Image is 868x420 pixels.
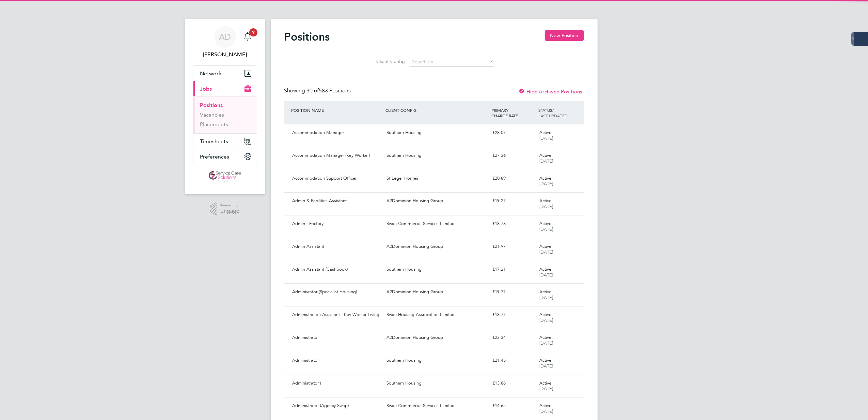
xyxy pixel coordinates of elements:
div: Showing [284,87,352,94]
div: A2Dominion Housing Group [384,286,490,298]
div: A2Dominion Housing Group [384,241,490,252]
div: Swan Commercial Services Limited [384,218,490,229]
div: Southern Housing [384,127,490,138]
span: 9 [249,28,257,36]
div: £19.77 [490,286,537,298]
a: Powered byEngage [210,202,239,215]
div: £27.36 [490,150,537,161]
label: Client Config [374,58,405,64]
span: [DATE] [539,386,553,391]
span: Active [539,312,551,317]
div: Administration Assistant - Key Worker Living [290,309,384,320]
div: Admin Assistant [290,241,384,252]
div: Swan Housing Association Limited [384,309,490,320]
div: Swan Commercial Services Limited [384,400,490,411]
a: Vacancies [200,111,224,118]
span: [DATE] [539,204,553,209]
div: £21.97 [490,241,537,252]
div: £21.45 [490,355,537,366]
span: [DATE] [539,317,553,323]
span: Active [539,175,551,181]
div: Admin - Factory [290,218,384,229]
nav: Main navigation [185,19,265,194]
span: AD [219,32,231,41]
span: Active [539,198,551,204]
span: / [552,107,554,113]
span: Active [539,289,551,295]
img: servicecare-logo-retina.png [209,171,241,182]
span: [DATE] [539,158,553,164]
div: Southern Housing [384,355,490,366]
h2: Positions [284,30,330,44]
input: Search for... [410,57,494,67]
a: AD[PERSON_NAME] [193,26,257,59]
div: Administrator [290,355,384,366]
button: Preferences [193,149,257,164]
span: 30 of [307,87,319,94]
div: Admin & Facilities Assistant [290,195,384,207]
span: [DATE] [539,181,553,186]
div: PRIMARY CHARGE RATE [490,104,537,122]
div: £14.65 [490,400,537,411]
div: CLIENT CONFIG [384,104,490,116]
div: £23.34 [490,332,537,343]
div: Southern Housing [384,378,490,389]
span: [DATE] [539,226,553,232]
span: [DATE] [539,272,553,278]
span: Powered by [220,202,239,208]
a: Placements [200,121,228,127]
div: Accommodation Manager [290,127,384,138]
span: Amy Dhawan [193,50,257,59]
span: [DATE] [539,249,553,255]
div: A2Dominion Housing Group [384,195,490,207]
span: LAST UPDATED [538,113,568,118]
span: Active [539,334,551,340]
span: Active [539,266,551,272]
div: Jobs [193,96,257,133]
div: STATUS [537,104,584,122]
a: 9 [241,26,254,48]
span: [DATE] [539,408,553,414]
div: £18.78 [490,218,537,229]
span: Jobs [200,86,212,92]
a: Go to home page [193,171,257,182]
div: A2Dominion Housing Group [384,332,490,343]
button: New Position [545,30,584,41]
div: Southern Housing [384,264,490,275]
button: Timesheets [193,134,257,149]
button: Jobs [193,81,257,96]
div: Administrator (Agency Swap) [290,400,384,411]
div: £28.07 [490,127,537,138]
div: £13.86 [490,378,537,389]
span: Engage [220,208,239,214]
div: Administrator [290,332,384,343]
span: Active [539,403,551,408]
span: Active [539,380,551,386]
div: Southern Housing [384,150,490,161]
div: £19.27 [490,195,537,207]
label: Hide Archived Positions [519,88,583,95]
span: 583 Positions [307,87,351,94]
div: £18.77 [490,309,537,320]
span: [DATE] [539,340,553,346]
span: Preferences [200,153,230,160]
div: Accommodation Manager (Key Worker) [290,150,384,161]
span: Active [539,357,551,363]
button: Network [193,66,257,81]
span: [DATE] [539,363,553,369]
a: Positions [200,102,223,108]
span: Active [539,243,551,249]
div: £17.21 [490,264,537,275]
div: Accommodation Support Officer [290,173,384,184]
div: Adminisrator (Specialist Housing) [290,286,384,298]
div: Administrator ( [290,378,384,389]
span: [DATE] [539,135,553,141]
div: £20.89 [490,173,537,184]
span: Timesheets [200,138,228,145]
span: [DATE] [539,295,553,300]
div: Admin Assistant (Cashbook) [290,264,384,275]
div: POSITION NAME [290,104,384,116]
span: Active [539,152,551,158]
span: Active [539,221,551,226]
div: St Leger Homes [384,173,490,184]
